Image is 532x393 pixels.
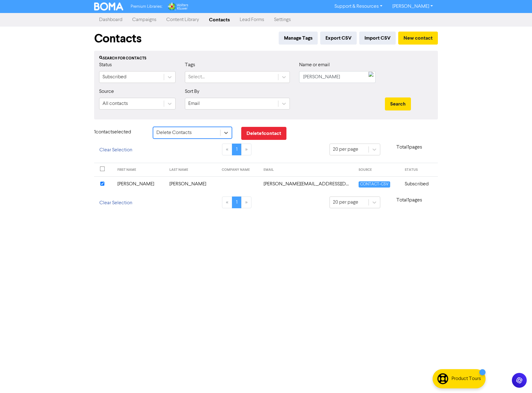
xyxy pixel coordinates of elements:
[320,32,357,45] button: Export CSV
[398,32,438,45] button: New contact
[355,163,401,177] th: SOURCE
[241,127,286,140] button: Delete1contact
[380,196,438,204] p: Total 1 pages
[131,5,162,9] span: Premium Libraries:
[102,73,126,81] div: Subscribed
[333,199,358,206] div: 20 per page
[166,176,218,192] td: [PERSON_NAME]
[235,14,269,26] a: Lead Forms
[99,61,112,69] label: Status
[99,88,114,95] label: Source
[127,14,161,26] a: Campaigns
[387,2,438,11] a: [PERSON_NAME]
[94,196,137,209] button: Clear Selection
[114,163,166,177] th: FIRST NAME
[166,163,218,177] th: LAST NAME
[232,144,242,155] a: Page 1 is your current page
[94,2,123,11] img: BOMA Logo
[185,61,195,69] label: Tags
[102,100,128,107] div: All contacts
[167,2,188,11] img: Wolters Kluwer
[161,14,204,26] a: Content Library
[279,32,318,45] button: Manage Tags
[188,100,200,107] div: Email
[94,129,144,135] h6: 1 contact selected
[94,32,142,46] h1: Contacts
[99,56,433,61] div: Search for contacts
[260,176,355,192] td: amanda.holford7@gmail.com
[385,97,411,110] button: Search
[204,14,235,26] a: Contacts
[380,144,438,151] p: Total 1 pages
[188,73,205,81] div: Select...
[232,196,242,208] a: Page 1 is your current page
[401,176,438,192] td: Subscribed
[299,61,330,69] label: Name or email
[359,32,396,45] button: Import CSV
[401,163,438,177] th: STATUS
[359,181,390,187] span: CONTACT-CSV
[501,363,532,393] iframe: Chat Widget
[94,144,137,157] button: Clear Selection
[333,146,358,153] div: 20 per page
[218,163,260,177] th: COMPANY NAME
[185,88,199,95] label: Sort By
[329,2,387,11] a: Support & Resources
[114,176,166,192] td: [PERSON_NAME]
[269,14,296,26] a: Settings
[94,14,127,26] a: Dashboard
[156,129,192,136] div: Delete Contacts
[260,163,355,177] th: EMAIL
